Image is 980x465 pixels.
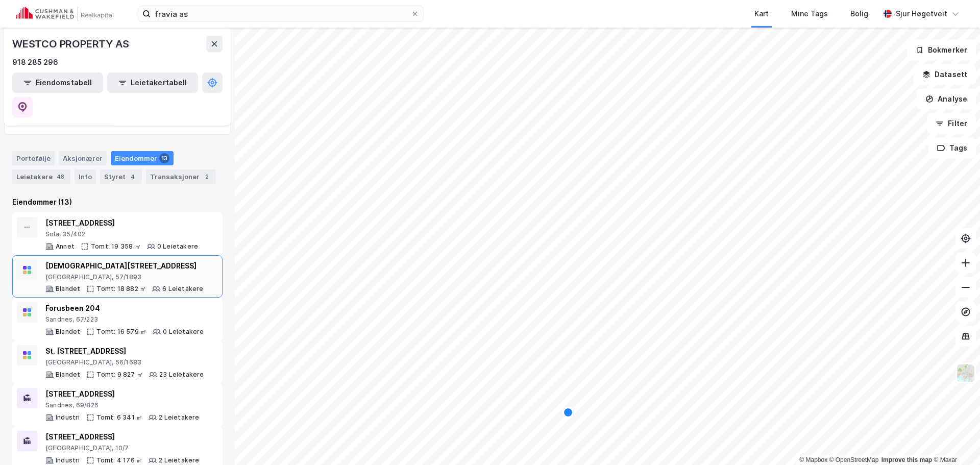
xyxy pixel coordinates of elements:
[12,151,55,165] div: Portefølje
[96,328,146,336] div: Tomt: 16 579 ㎡
[55,172,66,182] div: 48
[159,456,199,464] div: 2 Leietakere
[914,64,976,85] button: Datasett
[91,242,141,251] div: Tomt: 19 358 ㎡
[202,172,212,182] div: 2
[45,431,200,443] div: [STREET_ADDRESS]
[799,456,827,463] a: Mapbox
[929,416,980,465] div: Kontrollprogram for chat
[96,371,143,379] div: Tomt: 9 827 ㎡
[917,89,976,109] button: Analyse
[159,371,204,379] div: 23 Leietakere
[128,172,138,182] div: 4
[45,315,204,324] div: Sandnes, 67/223
[157,242,198,251] div: 0 Leietakere
[151,6,411,21] input: Søk på adresse, matrikkel, gårdeiere, leietakere eller personer
[881,456,932,463] a: Improve this map
[75,169,96,184] div: Info
[45,302,204,314] div: Forusbeen 204
[45,444,200,452] div: [GEOGRAPHIC_DATA], 10/7
[45,273,204,281] div: [GEOGRAPHIC_DATA], 57/1893
[45,230,198,238] div: Sola, 35/402
[12,72,103,93] button: Eiendomstabell
[56,242,75,251] div: Annet
[45,388,200,400] div: [STREET_ADDRESS]
[791,8,828,20] div: Mine Tags
[829,456,879,463] a: OpenStreetMap
[96,456,143,464] div: Tomt: 4 176 ㎡
[754,8,769,20] div: Kart
[907,40,976,60] button: Bokmerker
[163,328,204,336] div: 0 Leietakere
[929,416,980,465] iframe: Chat Widget
[146,169,216,184] div: Transaksjoner
[96,285,146,293] div: Tomt: 18 882 ㎡
[56,413,80,422] div: Industri
[159,153,169,163] div: 13
[56,371,80,379] div: Blandet
[159,413,199,422] div: 2 Leietakere
[927,113,976,134] button: Filter
[12,56,58,68] div: 918 285 296
[45,217,198,229] div: [STREET_ADDRESS]
[45,260,204,272] div: [DEMOGRAPHIC_DATA][STREET_ADDRESS]
[56,328,80,336] div: Blandet
[59,151,107,165] div: Aksjonærer
[45,401,200,409] div: Sandnes, 69/826
[956,363,975,383] img: Z
[56,285,80,293] div: Blandet
[162,285,203,293] div: 6 Leietakere
[12,169,70,184] div: Leietakere
[12,196,223,208] div: Eiendommer (13)
[45,358,204,366] div: [GEOGRAPHIC_DATA], 56/1683
[564,408,572,417] div: Map marker
[111,151,174,165] div: Eiendommer
[928,138,976,158] button: Tags
[96,413,143,422] div: Tomt: 6 341 ㎡
[850,8,868,20] div: Bolig
[12,36,131,52] div: WESTCO PROPERTY AS
[56,456,80,464] div: Industri
[896,8,947,20] div: Sjur Høgetveit
[107,72,198,93] button: Leietakertabell
[16,7,113,21] img: cushman-wakefield-realkapital-logo.202ea83816669bd177139c58696a8fa1.svg
[45,345,204,357] div: St. [STREET_ADDRESS]
[100,169,142,184] div: Styret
